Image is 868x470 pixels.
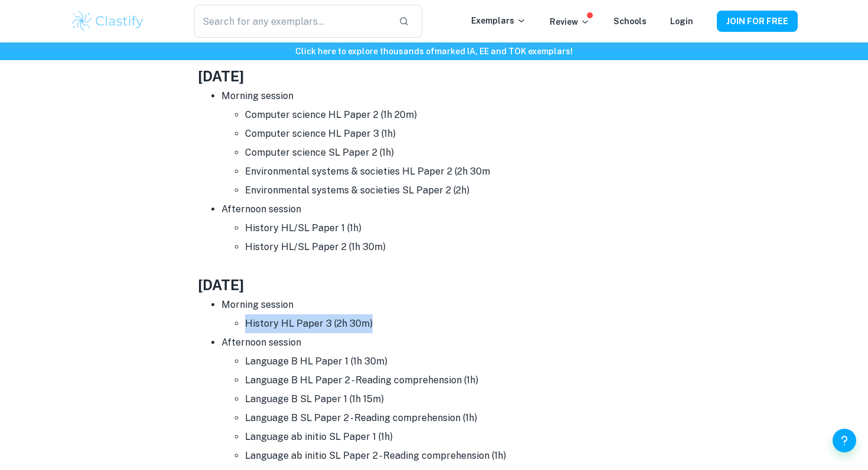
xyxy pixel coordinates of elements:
li: Computer science SL Paper 2 (1h) [245,143,670,162]
li: Computer science HL Paper 2 (1h 20m) [245,106,670,124]
li: History HL/SL Paper 1 (1h) [245,219,670,238]
h3: [DATE] [198,274,670,295]
li: History HL/SL Paper 2 (1h 30m) [245,238,670,257]
li: Language ab initio SL Paper 2 - Reading comprehension (1h) [245,446,670,465]
h3: [DATE] [198,65,670,87]
li: Environmental systems & societies HL Paper 2 (2h 30m [245,162,670,181]
p: Review [550,15,590,28]
li: Language ab initio SL Paper 1 (1h) [245,428,670,446]
a: Schools [614,17,647,26]
li: History HL Paper 3 (2h 30m) [245,314,670,333]
li: Language B HL Paper 1 (1h 30m) [245,352,670,371]
li: Language B SL Paper 1 (1h 15m) [245,390,670,409]
h6: Click here to explore thousands of marked IA, EE and TOK exemplars ! [2,45,866,58]
button: JOIN FOR FREE [717,11,798,32]
li: Afternoon session [221,200,670,257]
li: Computer science HL Paper 3 (1h) [245,124,670,143]
input: Search for any exemplars... [194,5,389,38]
p: Exemplars [471,14,526,27]
li: Morning session [221,87,670,200]
li: Language B SL Paper 2 - Reading comprehension (1h) [245,409,670,428]
li: Environmental systems & societies SL Paper 2 (2h) [245,181,670,200]
img: Clastify logo [70,9,145,33]
button: Help and Feedback [833,429,856,452]
a: Login [670,17,693,26]
li: Language B HL Paper 2 - Reading comprehension (1h) [245,371,670,390]
li: Morning session [221,295,670,333]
